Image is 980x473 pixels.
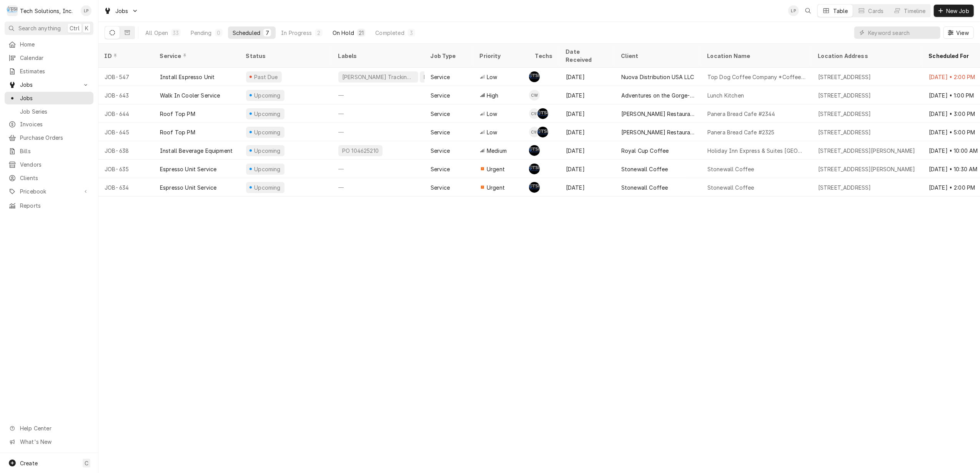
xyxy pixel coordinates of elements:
a: Calendar [5,51,93,64]
div: All Open [145,29,168,37]
span: Low [487,110,497,118]
div: Upcoming [253,110,282,118]
div: — [332,123,424,141]
div: Location Name [707,52,804,60]
div: Stonewall Coffee [707,165,754,173]
div: Panera Bread Cafe #2325 [707,128,775,136]
div: Pending [191,29,212,37]
div: Service [431,184,450,192]
a: Clients [5,172,93,184]
div: — [332,104,424,123]
div: JOB-644 [98,104,154,123]
div: Tech Solutions, Inc. [20,7,73,15]
a: Bills [5,145,93,157]
span: Urgent [487,165,505,173]
span: High [487,91,499,99]
div: [DATE] [560,160,615,178]
div: Location Address [818,52,915,60]
div: Austin Fox's Avatar [529,145,540,156]
div: [DATE] [560,141,615,160]
div: Priority [480,52,521,60]
div: 33 [173,29,179,37]
span: New Job [945,7,971,15]
a: Jobs [5,92,93,104]
div: Royal Cup Coffee [621,147,669,155]
div: Walk In Cooler Service [160,91,220,99]
div: Cards [869,7,884,15]
div: Lisa Paschal's Avatar [788,5,799,16]
div: Lisa Paschal's Avatar [81,5,92,16]
div: [DATE] [560,68,615,86]
span: Urgent [487,184,505,192]
div: Past Due [253,73,279,81]
a: Home [5,38,93,51]
div: JOB-645 [98,123,154,141]
div: Service [431,147,450,155]
div: [DATE] [560,86,615,104]
div: [DATE] [560,123,615,141]
span: Invoices [20,120,90,128]
div: Roof Top PM [160,110,195,118]
div: Espresso Unit Service [160,184,216,192]
div: JOB-643 [98,86,154,104]
div: In Progress [281,29,312,37]
div: Install Espresso Unit [160,73,215,81]
div: LP [81,5,92,16]
span: C [85,459,88,467]
input: Keyword search [868,26,937,39]
div: PO 2998 [423,73,447,81]
div: JOB-547 [98,68,154,86]
div: Table [833,7,848,15]
div: Stonewall Coffee [621,165,668,173]
div: Coleton Wallace's Avatar [529,108,540,119]
div: Status [246,52,324,60]
div: Coleton Wallace's Avatar [529,90,540,101]
div: JOB-635 [98,160,154,178]
div: Holiday Inn Express & Suites [GEOGRAPHIC_DATA] [PERSON_NAME] Hospitality LLC [707,147,806,155]
a: Go to Pricebook [5,185,93,198]
div: CW [529,127,540,137]
div: 0 [216,29,221,37]
span: What's New [20,438,89,446]
div: 2 [316,29,321,37]
div: Austin Fox's Avatar [529,164,540,174]
div: Upcoming [253,91,282,99]
div: SB [537,108,548,119]
span: K [85,24,88,32]
div: Service [160,52,232,60]
div: Techs [535,52,554,60]
a: Estimates [5,65,93,78]
div: 3 [409,29,414,37]
div: On Hold [333,29,354,37]
a: Job Series [5,105,93,118]
div: Shaun Booth's Avatar [537,127,548,137]
div: Service [431,73,450,81]
div: Date Received [566,48,607,64]
span: Reports [20,202,90,210]
div: [DATE] [560,104,615,123]
span: View [955,29,970,37]
div: Nuova Distribution USA LLC [621,73,694,81]
div: [STREET_ADDRESS] [818,91,871,99]
a: Go to Help Center [5,422,93,435]
span: Estimates [20,67,90,75]
div: Completed [375,29,404,37]
div: CW [529,108,540,119]
div: Client [621,52,694,60]
div: [STREET_ADDRESS] [818,128,871,136]
a: Vendors [5,158,93,171]
div: Scheduled [233,29,260,37]
span: Jobs [20,94,90,102]
div: Service [431,128,450,136]
div: Service [431,91,450,99]
div: ID [105,52,146,60]
div: Coleton Wallace's Avatar [529,127,540,137]
span: Bills [20,147,90,155]
div: — [332,86,424,104]
div: AF [529,71,540,82]
div: [DATE] [560,178,615,197]
span: Jobs [115,7,128,15]
a: Reports [5,199,93,212]
div: Upcoming [253,184,282,192]
div: [STREET_ADDRESS] [818,73,871,81]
